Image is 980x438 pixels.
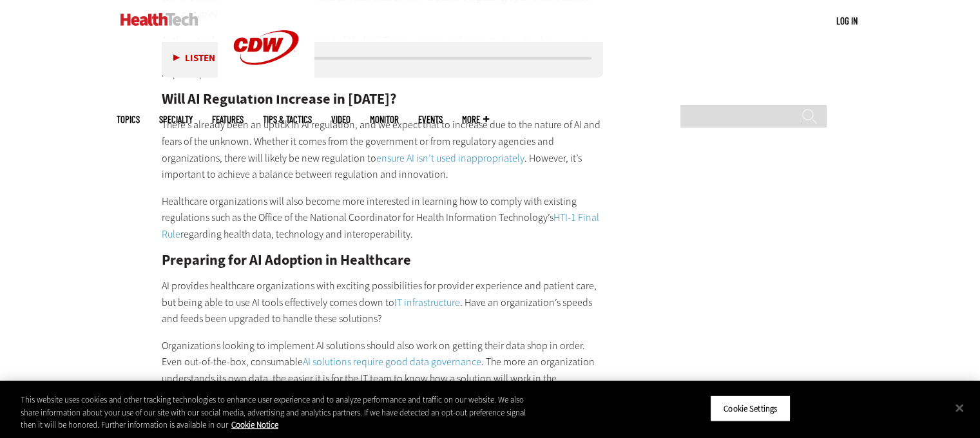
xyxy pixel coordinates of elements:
[21,394,539,432] div: This website uses cookies and other tracking technologies to enhance user experience and to analy...
[836,14,858,28] div: User menu
[710,395,791,422] button: Cookie Settings
[159,115,193,124] span: Specialty
[162,193,604,243] p: Healthcare organizations will also become more interested in learning how to comply with existing...
[162,338,604,420] p: Organizations looking to implement AI solutions should also work on getting their data shop in or...
[331,115,351,124] a: Video
[418,115,443,124] a: Events
[370,115,399,124] a: MonITor
[303,355,481,368] a: AI solutions require good data governance
[162,211,599,241] a: HTI-1 Final Rule
[162,117,604,182] p: There’s already been an uptick in AI regulation, and we expect that to increase due to the nature...
[162,278,604,327] p: AI provides healthcare organizations with exciting possibilities for provider experience and pati...
[162,253,604,267] h2: Preparing for AI Adoption in Healthcare
[263,115,312,124] a: Tips & Tactics
[120,13,198,26] img: Home
[376,151,524,165] a: ensure AI isn’t used inappropriately
[231,419,278,430] a: More information about your privacy
[394,296,460,309] a: IT infrastructure
[945,394,974,422] button: Close
[117,115,140,124] span: Topics
[212,115,244,124] a: Features
[218,85,314,99] a: CDW
[462,115,489,124] span: More
[836,15,858,26] a: Log in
